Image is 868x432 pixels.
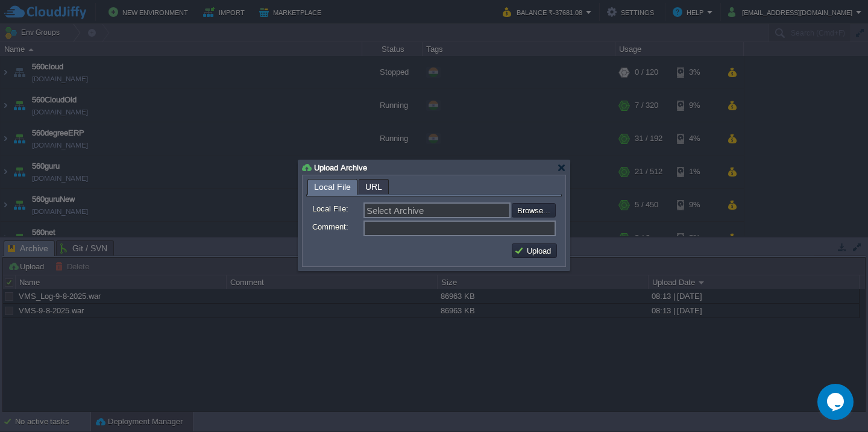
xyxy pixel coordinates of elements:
[312,221,362,233] label: Comment:
[365,180,382,194] span: URL
[314,180,351,195] span: Local File
[514,245,555,256] button: Upload
[817,384,856,420] iframe: chat widget
[312,202,362,215] label: Local File:
[314,163,367,172] span: Upload Archive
